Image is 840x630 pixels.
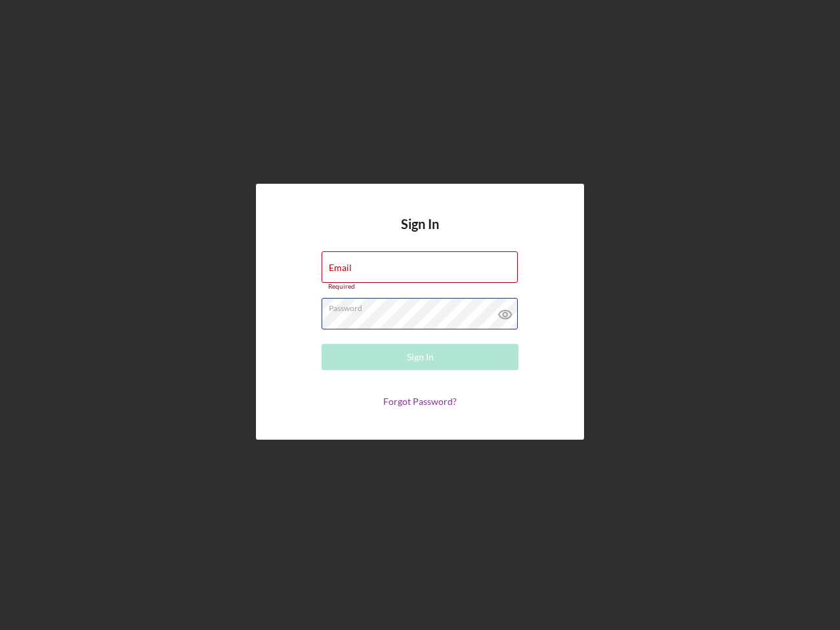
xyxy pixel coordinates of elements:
a: Forgot Password? [383,396,457,407]
button: Sign In [322,344,518,370]
label: Password [329,299,518,313]
div: Sign In [407,344,434,370]
div: Required [322,283,518,291]
h4: Sign In [401,217,439,251]
label: Email [329,262,352,273]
